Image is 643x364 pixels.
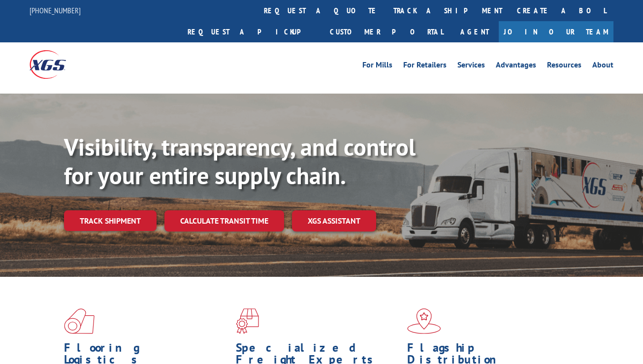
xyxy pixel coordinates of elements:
[547,61,581,72] a: Resources
[322,21,450,42] a: Customer Portal
[292,210,376,232] a: XGS ASSISTANT
[64,132,416,191] b: Visibility, transparency, and control for your entire supply chain.
[164,210,284,232] a: Calculate transit time
[236,308,259,334] img: xgs-icon-focused-on-flooring-red
[362,61,392,72] a: For Mills
[403,61,447,72] a: For Retailers
[64,308,95,334] img: xgs-icon-total-supply-chain-intelligence-red
[407,308,441,334] img: xgs-icon-flagship-distribution-model-red
[496,61,536,72] a: Advantages
[450,21,499,42] a: Agent
[180,21,322,42] a: Request a pickup
[499,21,613,42] a: Join Our Team
[30,5,81,15] a: [PHONE_NUMBER]
[592,61,613,72] a: About
[64,210,157,231] a: Track shipment
[457,61,485,72] a: Services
